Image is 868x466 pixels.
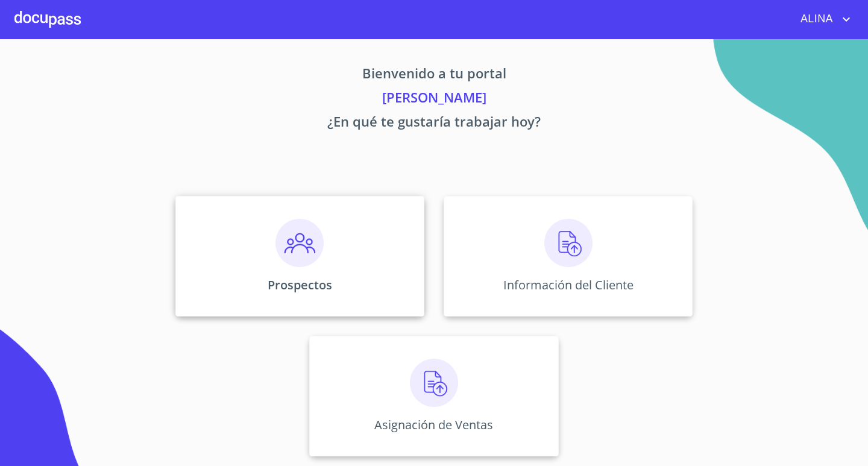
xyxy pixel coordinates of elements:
[791,10,854,29] button: account of current user
[374,417,493,433] p: Asignación de Ventas
[63,63,805,87] p: Bienvenido a tu portal
[275,219,324,267] img: prospectos.png
[503,277,634,293] p: Información del Cliente
[791,10,839,29] span: ALINA
[544,219,593,267] img: carga.png
[268,277,332,293] p: Prospectos
[63,112,805,136] p: ¿En qué te gustaría trabajar hoy?
[410,359,458,407] img: carga.png
[63,87,805,112] p: [PERSON_NAME]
